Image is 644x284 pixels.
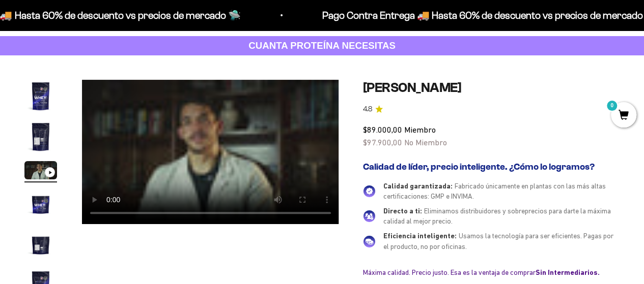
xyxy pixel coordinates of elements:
[383,182,606,201] span: Fabricado únicamente en plantas con las más altas certificaciones: GMP e INVIMA.
[24,228,57,264] button: Ir al artículo 5
[363,268,620,277] div: Máxima calidad. Precio justo. Esa es la ventaja de comprar
[383,207,422,215] span: Directo a ti:
[363,138,402,147] span: $97.900,00
[606,100,618,112] mark: 0
[363,80,620,96] h1: [PERSON_NAME]
[363,162,620,173] h2: Calidad de líder, precio inteligente. ¿Cómo lo logramos?
[404,138,447,147] span: No Miembro
[24,120,57,156] button: Ir al artículo 2
[248,40,396,51] strong: CUANTA PROTEÍNA NECESITAS
[363,185,375,197] img: Calidad garantizada
[383,232,457,240] span: Eficiencia inteligente:
[363,104,620,115] a: 4.84.8 de 5.0 estrellas
[404,125,436,134] span: Miembro
[24,228,57,261] img: Proteína Whey - Vainilla
[24,120,57,153] img: Proteína Whey - Vainilla
[24,187,57,223] button: Ir al artículo 4
[383,182,453,190] span: Calidad garantizada:
[24,187,57,220] img: Proteína Whey - Vainilla
[383,207,611,226] span: Eliminamos distribuidores y sobreprecios para darte la máxima calidad al mejor precio.
[24,161,57,182] button: Ir al artículo 3
[363,210,375,222] img: Directo a ti
[363,104,372,115] span: 4.8
[611,110,636,121] a: 0
[363,235,375,247] img: Eficiencia inteligente
[82,80,339,224] video: Proteína Whey - Vainilla
[363,125,402,134] span: $89.000,00
[24,80,57,115] button: Ir al artículo 1
[383,232,613,250] span: Usamos la tecnología para ser eficientes. Pagas por el producto, no por oficinas.
[24,80,57,112] img: Proteína Whey - Vainilla
[536,268,600,276] b: Sin Intermediarios.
